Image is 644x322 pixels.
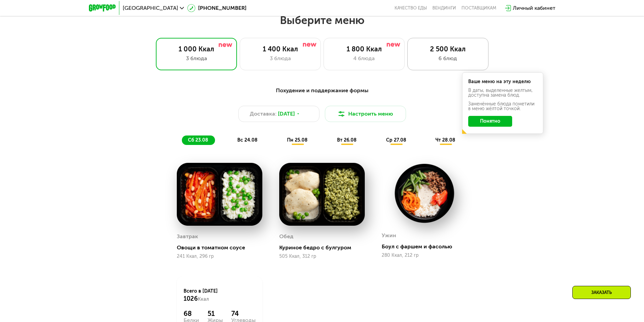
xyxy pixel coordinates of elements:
[572,286,631,299] div: Заказать
[382,253,467,258] div: 280 Ккал, 212 гр
[432,5,456,11] a: Вендинги
[331,54,398,63] div: 4 блюда
[435,137,455,143] span: чт 28.08
[184,309,199,318] div: 68
[414,45,481,53] div: 2 500 Ккал
[337,137,357,143] span: вт 26.08
[198,296,209,302] span: Ккал
[468,88,537,98] div: В даты, выделенные желтым, доступна замена блюд.
[414,54,481,63] div: 6 блюд
[208,309,223,318] div: 51
[395,5,427,11] a: Качество еды
[123,5,178,11] span: [GEOGRAPHIC_DATA]
[184,295,198,302] span: 1026
[247,45,314,53] div: 1 400 Ккал
[122,86,522,95] div: Похудение и поддержание формы
[187,4,246,12] a: [PHONE_NUMBER]
[177,254,262,259] div: 241 Ккал, 296 гр
[231,309,256,318] div: 74
[22,14,622,27] h2: Выберите меню
[513,4,555,12] div: Личный кабинет
[188,137,208,143] span: сб 23.08
[382,243,473,250] div: Боул с фаршем и фасолью
[247,54,314,63] div: 3 блюда
[184,288,256,303] div: Всего в [DATE]
[325,106,406,122] button: Настроить меню
[279,244,370,251] div: Куриное бедро с булгуром
[382,230,396,241] div: Ужин
[279,231,293,242] div: Обед
[163,54,230,63] div: 3 блюда
[468,116,512,127] button: Понятно
[279,254,365,259] div: 505 Ккал, 312 гр
[331,45,398,53] div: 1 800 Ккал
[250,110,277,118] span: Доставка:
[461,5,496,11] div: поставщикам
[278,110,295,118] span: [DATE]
[163,45,230,53] div: 1 000 Ккал
[237,137,258,143] span: вс 24.08
[287,137,308,143] span: пн 25.08
[386,137,406,143] span: ср 27.08
[468,102,537,111] div: Заменённые блюда пометили в меню жёлтой точкой.
[468,79,537,84] div: Ваше меню на эту неделю
[177,244,268,251] div: Овощи в томатном соусе
[177,231,198,242] div: Завтрак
